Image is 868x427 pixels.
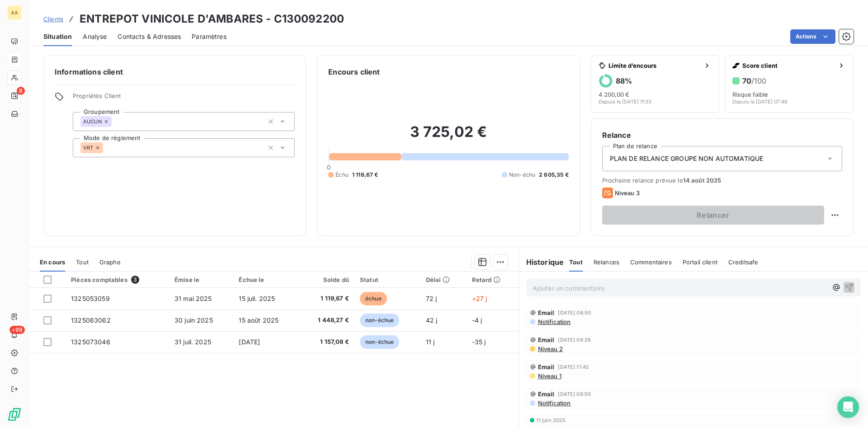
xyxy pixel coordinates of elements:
[76,258,89,266] span: Tout
[472,276,513,283] div: Retard
[7,5,22,20] div: AA
[328,123,568,150] h2: 3 725,02 €
[426,338,435,346] span: 11 j
[558,391,591,397] span: [DATE] 08:50
[537,345,563,352] span: Niveau 2
[239,338,260,346] span: [DATE]
[71,338,110,346] span: 1325073046
[43,32,72,41] span: Situation
[519,257,564,267] h6: Historique
[630,258,672,266] span: Commentaires
[40,258,65,266] span: En cours
[472,295,487,302] span: +27 j
[17,87,25,95] span: 8
[175,316,213,324] span: 30 juin 2025
[558,337,591,343] span: [DATE] 08:26
[536,418,566,423] span: 11 juin 2025
[239,276,294,283] div: Échue le
[175,338,211,346] span: 31 juil. 2025
[751,76,766,85] span: /100
[43,15,63,23] span: Clients
[83,145,93,150] span: VRT
[305,338,349,347] span: 1 157,08 €
[360,314,399,327] span: non-échue
[599,91,629,98] span: 4 200,00 €
[328,66,380,77] h6: Encours client
[55,66,295,77] h6: Informations client
[192,32,226,41] span: Paramètres
[131,276,139,284] span: 3
[594,258,619,266] span: Relances
[118,32,181,41] span: Contacts & Adresses
[360,292,387,305] span: échue
[426,316,438,324] span: 42 j
[7,89,21,103] a: 8
[538,309,555,316] span: Email
[305,316,349,325] span: 1 448,27 €
[71,316,111,324] span: 1325063062
[472,316,482,324] span: -4 j
[327,164,330,171] span: 0
[539,171,569,179] span: 2 605,35 €
[80,11,344,27] h3: ENTREPOT VINICOLE D'AMBARES - C130092200
[615,189,640,197] span: Niveau 3
[683,258,717,266] span: Portail client
[538,363,555,371] span: Email
[305,294,349,303] span: 1 119,67 €
[569,258,583,266] span: Tout
[335,171,349,179] span: Échu
[609,62,700,69] span: Limite d’encours
[602,130,842,141] h6: Relance
[7,407,22,422] img: Logo LeanPay
[175,295,212,302] span: 31 mai 2025
[360,276,415,283] div: Statut
[790,29,835,44] button: Actions
[683,177,722,184] span: 14 août 2025
[426,276,461,283] div: Délai
[732,91,768,98] span: Risque faible
[558,364,589,370] span: [DATE] 11:42
[610,154,764,163] span: PLAN DE RELANCE GROUPE NON AUTOMATIQUE
[602,206,824,225] button: Relancer
[305,276,349,283] div: Solde dû
[537,372,561,380] span: Niveau 1
[538,390,555,398] span: Email
[9,326,25,334] span: +99
[99,258,121,266] span: Graphe
[43,14,63,23] a: Clients
[103,144,110,152] input: Ajouter une valeur
[71,295,110,302] span: 1325053059
[472,338,486,346] span: -35 j
[175,276,228,283] div: Émise le
[537,318,571,325] span: Notification
[112,117,119,126] input: Ajouter une valeur
[426,295,437,302] span: 72 j
[71,276,164,284] div: Pièces comptables
[239,316,278,324] span: 15 août 2025
[73,92,295,105] span: Propriétés Client
[602,177,842,184] span: Prochaine relance prévue le
[360,335,399,349] span: non-échue
[537,399,571,407] span: Notification
[558,310,591,315] span: [DATE] 08:50
[538,336,555,343] span: Email
[509,171,535,179] span: Non-échu
[239,295,275,302] span: 15 juil. 2025
[742,62,834,69] span: Score client
[725,55,854,113] button: Score client70/100Risque faibleDepuis le [DATE] 07:48
[83,119,102,124] span: AUCUN
[616,76,632,85] h6: 88 %
[728,258,759,266] span: Creditsafe
[352,171,378,179] span: 1 119,67 €
[83,32,107,41] span: Analyse
[742,76,766,85] h6: 70
[732,99,788,104] span: Depuis le [DATE] 07:48
[837,396,859,418] div: Open Intercom Messenger
[591,55,720,113] button: Limite d’encours88%4 200,00 €Depuis le [DATE] 11:33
